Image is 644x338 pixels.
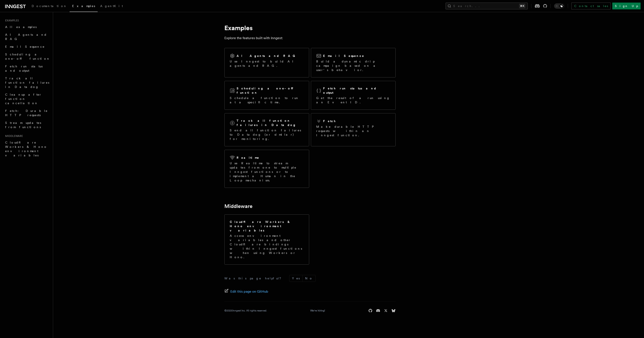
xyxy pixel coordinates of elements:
p: Schedule a function to run at a specific time. [230,96,304,104]
span: Documentation [32,4,67,8]
a: Scheduling a one-off functionSchedule a function to run at a specific time. [224,81,309,110]
div: © 2025 Inngest Inc. All rights reserved. [224,309,267,312]
h2: Fetch [323,119,336,123]
span: AgentKit [100,4,123,8]
a: Contact sales [571,3,611,9]
button: Search...⌘K [446,3,528,9]
span: Email Sequence [5,45,45,48]
p: Get the result of a run using an Event ID. [316,96,390,104]
a: Fetch: Durable HTTP requests [3,107,50,119]
a: Email SequenceBuild a dynamic drip campaign based on a user's behavior. [311,48,396,77]
a: Fetch run status and outputGet the result of a run using an Event ID. [311,81,396,110]
a: FetchMake durable HTTP requests within an Inngest function. [311,113,396,146]
kbd: ⌘K [519,4,525,8]
a: Cloudflare Workers & Hono environment variables [3,139,50,159]
a: Sign Up [612,3,641,9]
h1: Examples [224,24,396,32]
a: All examples [3,23,50,31]
p: Access environment variables and other Cloudflare bindings within Inngest functions when using Wo... [230,234,304,259]
h2: Cloudflare Workers & Hono environment variables [230,220,304,233]
span: All examples [5,25,37,29]
p: Build a dynamic drip campaign based on a user's behavior. [316,59,390,72]
a: AI Agents and RAG [3,31,50,43]
a: Track all function failures in Datadog [3,74,50,91]
span: Edit this page on GitHub [230,289,268,295]
p: Was this page helpful? [224,276,284,280]
a: Edit this page on GitHub [224,289,268,295]
a: Examples [70,1,98,12]
span: Cloudflare Workers & Hono environment variables [5,141,47,157]
h2: AI Agents and RAG [237,54,297,58]
p: Use Inngest to build AI agents and RAG. [230,59,304,68]
span: Stream updates from functions [5,121,41,129]
a: AI Agents and RAGUse Inngest to build AI agents and RAG. [224,48,309,77]
span: Fetch: Durable HTTP requests [5,109,48,117]
a: AgentKit [98,1,125,12]
a: Middleware [224,203,252,209]
a: Scheduling a one-off function [3,50,50,62]
h2: Track all function failures in Datadog [237,119,304,127]
span: Scheduling a one-off function [5,53,50,60]
h2: Scheduling a one-off function [237,86,304,95]
button: No [303,275,315,282]
span: Examples [72,4,95,8]
a: Stream updates from functions [3,119,50,131]
span: Middleware [3,134,23,138]
p: Make durable HTTP requests within an Inngest function. [316,125,390,137]
a: Cloudflare Workers & Hono environment variablesAccess environment variables and other Cloudflare ... [224,214,309,265]
span: Examples [3,19,19,22]
a: Track all function failures in DatadogSend all function failures to Datadog (or similar) for moni... [224,113,309,146]
span: Track all function failures in Datadog [5,77,49,89]
h2: Realtime [237,156,259,160]
h2: Email Sequence [323,54,364,58]
span: Cleanup after function cancellation [5,93,42,105]
a: RealtimeUse Realtime to stream updates from one to multiple Inngest functions or to implement a H... [224,150,309,188]
h2: Fetch run status and output [323,86,390,95]
span: AI Agents and RAG [5,33,47,41]
p: Explore the features built with Inngest: [224,35,396,41]
a: Fetch run status and output [3,62,50,74]
a: Cleanup after function cancellation [3,91,50,107]
button: Toggle dark mode [554,3,564,9]
p: Send all function failures to Datadog (or similar) for monitoring. [230,128,304,141]
span: Fetch run status and output [5,65,43,72]
a: Documentation [29,1,70,12]
a: Email Sequence [3,43,50,50]
a: We're hiring! [310,309,325,312]
button: Yes [289,275,302,282]
p: Use Realtime to stream updates from one to multiple Inngest functions or to implement a Human in ... [230,161,304,182]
